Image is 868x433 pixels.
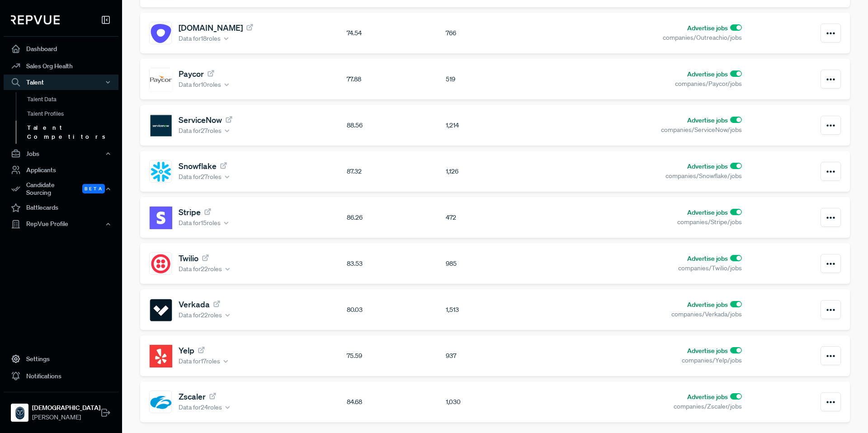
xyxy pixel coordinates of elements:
[4,57,118,75] a: Sales Org Health
[544,162,742,171] div: Advertise jobs
[32,403,100,413] strong: [DEMOGRAPHIC_DATA]
[4,161,118,179] a: Applicants
[179,172,231,182] div: Data for 27 roles
[16,107,131,121] a: Talent Profiles
[544,79,742,89] div: companies/Paycor/jobs
[16,121,131,144] a: Talent Competitors
[544,310,742,319] div: companies/Verkada/jobs
[11,15,60,24] img: RepVue
[446,305,545,315] div: 1,513
[544,254,742,264] div: Advertise jobs
[544,171,742,181] div: companies/Snowflake/jobs
[544,70,742,79] div: Advertise jobs
[4,350,118,367] a: Settings
[179,345,206,355] a: Yelp
[179,218,230,228] div: Data for 15 roles
[150,207,172,229] img: Stripe
[544,356,742,365] div: companies/Yelp/jobs
[544,402,742,411] div: companies/Zscaler/jobs
[446,213,545,222] div: 472
[16,92,131,107] a: Talent Data
[446,28,545,38] div: 766
[150,68,172,91] img: Paycor
[179,264,231,274] div: Data for 22 roles
[4,179,118,199] button: Candidate Sourcing Beta
[179,207,212,217] a: Stripe
[179,69,215,79] a: Paycor
[446,167,545,176] div: 1,126
[544,33,742,42] div: companies/Outreachio/jobs
[179,23,254,33] a: [DOMAIN_NAME]
[179,115,233,125] a: ServiceNow
[179,299,221,309] a: Verkada
[150,391,172,414] img: Zscaler
[446,121,545,130] div: 1,214
[150,22,172,45] img: Outreach.io
[446,75,545,84] div: 519
[446,259,545,268] div: 985
[544,125,742,135] div: companies/ServiceNow/jobs
[4,367,118,385] a: Notifications
[347,28,446,38] div: 74.54
[4,179,118,199] div: Candidate Sourcing
[150,253,172,275] img: Twilio
[347,121,446,130] div: 88.56
[347,167,446,176] div: 87.32
[150,345,172,367] img: Yelp
[544,264,742,273] div: companies/Twilio/jobs
[150,299,172,321] img: Verkada
[544,208,742,217] div: Advertise jobs
[544,24,742,33] div: Advertise jobs
[179,311,231,320] div: Data for 22 roles
[179,161,228,171] a: Snowflake
[179,126,231,136] div: Data for 27 roles
[347,305,446,315] div: 80.03
[4,199,118,216] a: Battlecards
[4,392,118,426] a: Samsara[DEMOGRAPHIC_DATA][PERSON_NAME]
[544,346,742,356] div: Advertise jobs
[179,391,217,401] a: Zscaler
[446,397,545,407] div: 1,030
[179,357,229,366] div: Data for 17 roles
[544,116,742,125] div: Advertise jobs
[179,34,230,43] div: Data for 18 roles
[347,397,446,407] div: 84.68
[347,259,446,268] div: 83.53
[32,413,100,422] span: [PERSON_NAME]
[4,146,118,161] button: Jobs
[544,217,742,227] div: companies/Stripe/jobs
[4,40,118,57] a: Dashboard
[150,114,172,137] img: ServiceNow
[179,80,230,89] div: Data for 10 roles
[446,351,545,361] div: 937
[4,75,118,90] button: Talent
[347,75,446,84] div: 77.88
[179,253,210,263] a: Twilio
[544,392,742,402] div: Advertise jobs
[13,405,27,420] img: Samsara
[150,160,172,183] img: Snowflake
[179,403,231,412] div: Data for 24 roles
[544,300,742,310] div: Advertise jobs
[347,351,446,361] div: 75.59
[82,184,105,193] span: Beta
[347,213,446,222] div: 86.26
[4,216,118,232] button: RepVue Profile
